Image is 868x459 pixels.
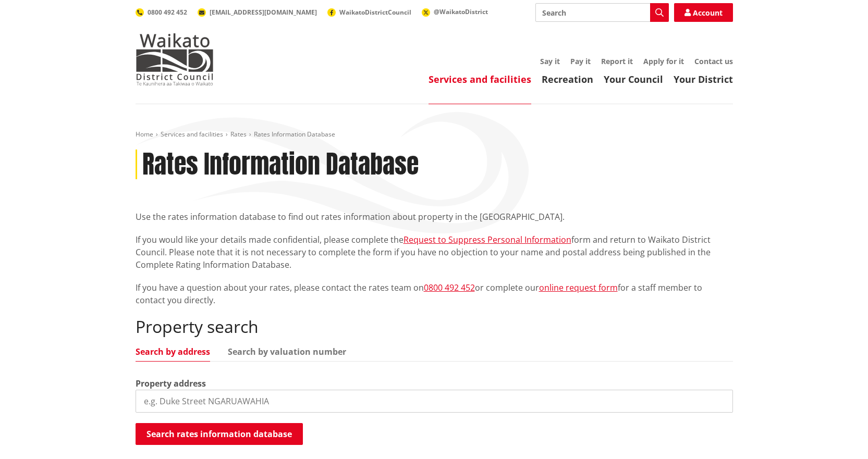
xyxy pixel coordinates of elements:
a: 0800 492 452 [424,282,475,293]
p: If you would like your details made confidential, please complete the form and return to Waikato ... [136,233,733,271]
a: Your District [674,73,733,85]
input: e.g. Duke Street NGARUAWAHIA [136,390,733,413]
input: Search input [535,3,669,22]
nav: breadcrumb [136,130,733,139]
a: Search by address [136,348,210,356]
a: online request form [539,282,618,293]
a: Home [136,130,153,139]
img: Waikato District Council - Te Kaunihera aa Takiwaa o Waikato [136,33,214,85]
span: [EMAIL_ADDRESS][DOMAIN_NAME] [210,8,317,17]
a: Pay it [570,56,591,66]
a: Search by valuation number [228,348,346,356]
a: Contact us [694,56,733,66]
a: WaikatoDistrictCouncil [327,8,411,17]
a: [EMAIL_ADDRESS][DOMAIN_NAME] [198,8,317,17]
span: @WaikatoDistrict [434,7,488,16]
h1: Rates Information Database [142,150,419,180]
p: Use the rates information database to find out rates information about property in the [GEOGRAPHI... [136,210,733,223]
a: Report it [601,56,633,66]
a: Account [674,3,733,22]
button: Search rates information database [136,423,303,445]
p: If you have a question about your rates, please contact the rates team on or complete our for a s... [136,281,733,306]
a: Services and facilities [161,130,223,139]
a: Rates [230,130,247,139]
a: @WaikatoDistrict [422,7,488,16]
a: Apply for it [643,56,684,66]
a: 0800 492 452 [136,8,187,17]
span: 0800 492 452 [148,8,187,17]
h2: Property search [136,317,733,337]
span: Rates Information Database [254,130,335,139]
a: Request to Suppress Personal Information [404,234,571,245]
a: Services and facilities [429,73,531,85]
span: WaikatoDistrictCouncil [339,8,411,17]
a: Recreation [542,73,593,85]
a: Say it [540,56,560,66]
label: Property address [136,377,206,390]
a: Your Council [604,73,663,85]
